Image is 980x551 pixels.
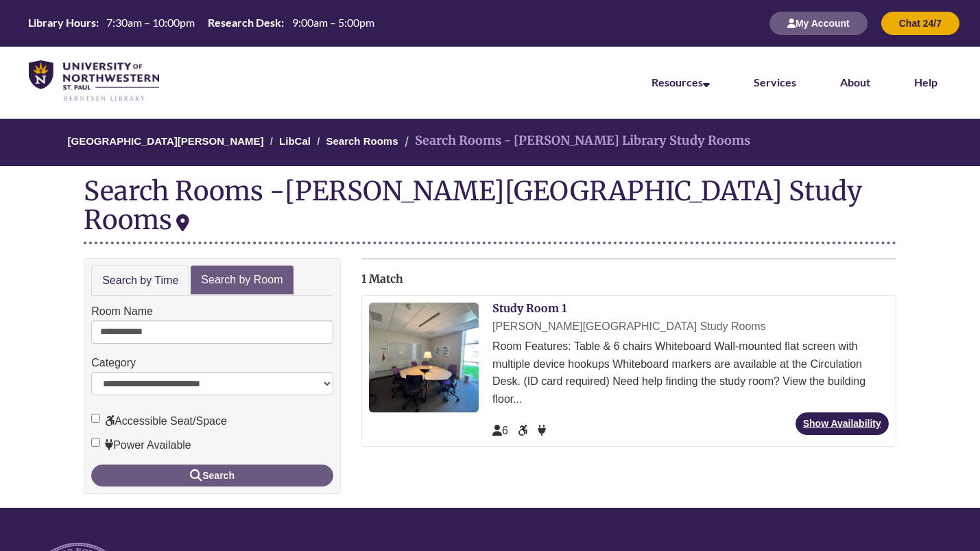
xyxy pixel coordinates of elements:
[67,135,263,147] a: [GEOGRAPHIC_DATA][PERSON_NAME]
[881,17,959,29] a: Chat 24/7
[84,174,862,236] div: [PERSON_NAME][GEOGRAPHIC_DATA] Study Rooms
[23,15,379,30] table: Hours Today
[769,12,868,35] button: My Account
[23,15,101,30] th: Library Hours:
[106,16,195,29] span: 7:30am – 10:00pm
[91,354,136,372] label: Category
[538,425,546,436] span: Power Available
[279,135,311,147] a: LibCal
[914,75,937,89] a: Help
[518,425,530,436] span: Accessible Seat/Space
[840,75,870,89] a: About
[91,412,227,430] label: Accessible Seat/Space
[796,412,889,435] a: Show Availability
[881,12,959,35] button: Chat 24/7
[369,303,479,412] img: Study Room 1
[91,414,100,423] input: Accessible Seat/Space
[652,75,710,89] a: Resources
[91,303,153,320] label: Room Name
[202,15,286,30] th: Research Desk:
[84,119,896,166] nav: Breadcrumb
[91,436,191,454] label: Power Available
[191,266,293,295] a: Search by Room
[23,15,379,32] a: Hours Today
[326,135,398,147] a: Search Rooms
[91,438,100,447] input: Power Available
[769,17,868,29] a: My Account
[492,425,508,436] span: The capacity of this space
[492,301,566,315] a: Study Room 1
[84,176,896,244] div: Search Rooms -
[492,318,889,336] div: [PERSON_NAME][GEOGRAPHIC_DATA] Study Rooms
[361,273,896,285] h2: 1 Match
[91,465,333,486] button: Search
[492,338,889,408] div: Room Features: Table & 6 chairs Whiteboard Wall-mounted flat screen with multiple device hookups ...
[29,60,159,102] img: UNWSP Library Logo
[401,131,750,151] li: Search Rooms - [PERSON_NAME] Library Study Rooms
[91,266,189,296] a: Search by Time
[754,75,796,89] a: Services
[292,16,374,29] span: 9:00am – 5:00pm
